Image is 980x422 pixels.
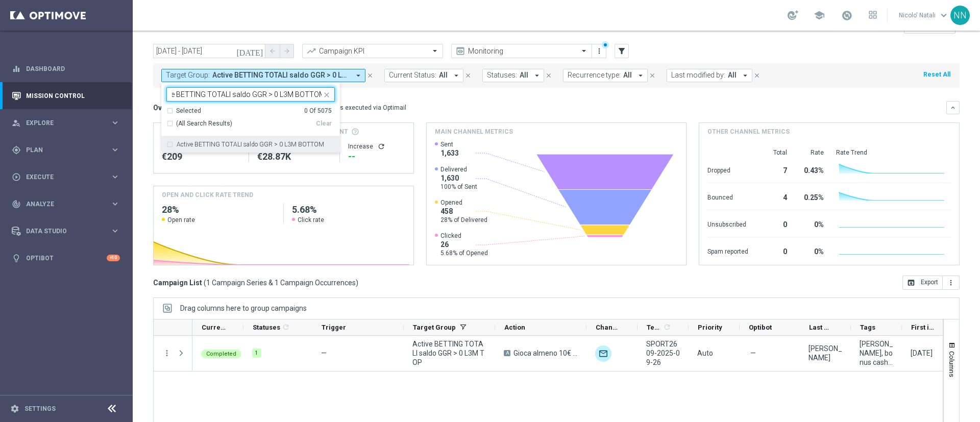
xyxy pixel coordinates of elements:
[761,161,787,178] div: 7
[898,8,950,23] a: Nicolo' Natalikeyboard_arrow_down
[671,71,725,80] span: Last modified by:
[707,242,748,259] div: Spam reported
[532,71,542,80] i: arrow_drop_down
[348,151,405,163] div: --
[440,198,487,207] span: Opened
[860,339,893,367] span: cb perso, bonus cash, betting, talent + expert, upselling
[180,304,307,312] span: Drag columns here to group campaigns
[12,172,110,182] div: Execute
[161,69,365,82] button: Target Group: Active BETTING TOTALI saldo GGR > 0 L3M TOP arrow_drop_down
[440,173,477,183] span: 1,630
[162,190,253,200] h4: OPEN AND CLICK RATE TREND
[452,71,461,80] i: arrow_drop_down
[902,278,960,286] multiple-options-button: Export to CSV
[440,148,459,158] span: 1,633
[12,254,21,263] i: lightbulb
[435,127,513,136] h4: Main channel metrics
[11,173,120,181] div: play_circle_outline Execute keyboard_arrow_right
[167,216,195,224] span: Open rate
[11,119,120,127] div: person_search Explore keyboard_arrow_right
[12,64,21,73] i: equalizer
[282,323,290,331] i: refresh
[26,55,120,82] a: Dashboard
[707,127,790,136] h4: Other channel metrics
[24,406,56,412] a: Settings
[504,324,525,331] span: Action
[455,46,465,56] i: preview
[750,349,756,358] span: —
[304,107,332,115] div: 0 Of 5075
[947,279,955,287] i: more_vert
[377,142,385,151] i: refresh
[11,200,120,208] button: track_changes Analyze keyboard_arrow_right
[761,148,787,157] div: Total
[110,226,120,236] i: keyboard_arrow_right
[12,82,120,109] div: Mission Control
[280,321,290,333] span: Calculate column
[26,120,110,126] span: Explore
[236,46,264,56] i: [DATE]
[110,145,120,155] i: keyboard_arrow_right
[12,145,21,155] i: gps_fixed
[11,227,120,235] button: Data Studio keyboard_arrow_right
[180,304,307,312] div: Row Groups
[10,404,19,413] i: settings
[544,70,553,81] button: close
[12,55,120,82] div: Dashboard
[11,146,120,154] button: gps_fixed Plan keyboard_arrow_right
[302,44,443,58] ng-select: Campaign KPI
[110,118,120,128] i: keyboard_arrow_right
[107,255,120,261] div: +10
[153,44,265,58] input: Select date range
[661,321,671,333] span: Calculate column
[799,242,824,259] div: 0%
[814,10,825,21] span: school
[649,72,656,79] i: close
[602,41,609,48] div: There are unsaved changes
[257,151,331,163] div: €28,871
[440,140,459,148] span: Sent
[161,107,340,153] ng-dropdown-panel: Options list
[487,71,517,80] span: Statuses:
[235,44,265,59] button: [DATE]
[176,107,201,115] div: Selected
[26,82,120,109] a: Mission Control
[26,228,110,234] span: Data Studio
[12,145,110,155] div: Plan
[26,244,107,271] a: Optibot
[451,44,592,58] ng-select: Monitoring
[698,324,722,331] span: Priority
[753,72,761,79] i: close
[366,72,374,79] i: close
[162,349,171,358] button: more_vert
[741,71,750,80] i: arrow_drop_down
[707,215,748,232] div: Unsubscribed
[902,276,943,290] button: open_in_browser Export
[153,278,358,287] h3: Campaign List
[707,161,748,178] div: Dropped
[110,199,120,209] i: keyboard_arrow_right
[946,101,960,114] button: keyboard_arrow_down
[166,71,210,80] span: Target Group:
[322,89,330,97] button: close
[836,148,951,157] div: Rate Trend
[206,351,236,357] span: Completed
[749,324,772,331] span: Optibot
[938,10,949,21] span: keyboard_arrow_down
[280,44,294,58] button: arrow_forward
[26,201,110,207] span: Analyze
[322,324,346,331] span: Trigger
[11,92,120,100] div: Mission Control
[949,104,957,111] i: keyboard_arrow_down
[365,70,375,81] button: close
[265,44,280,58] button: arrow_back
[177,141,324,147] label: Active BETTING TOTALI saldo GGR > 0 L3M BOTTOM
[154,336,192,371] div: Press SPACE to select this row.
[623,71,632,80] span: All
[463,70,473,81] button: close
[166,136,335,153] div: Active BETTING TOTALI saldo GGR > 0 L3M BOTTOM
[12,200,21,209] i: track_changes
